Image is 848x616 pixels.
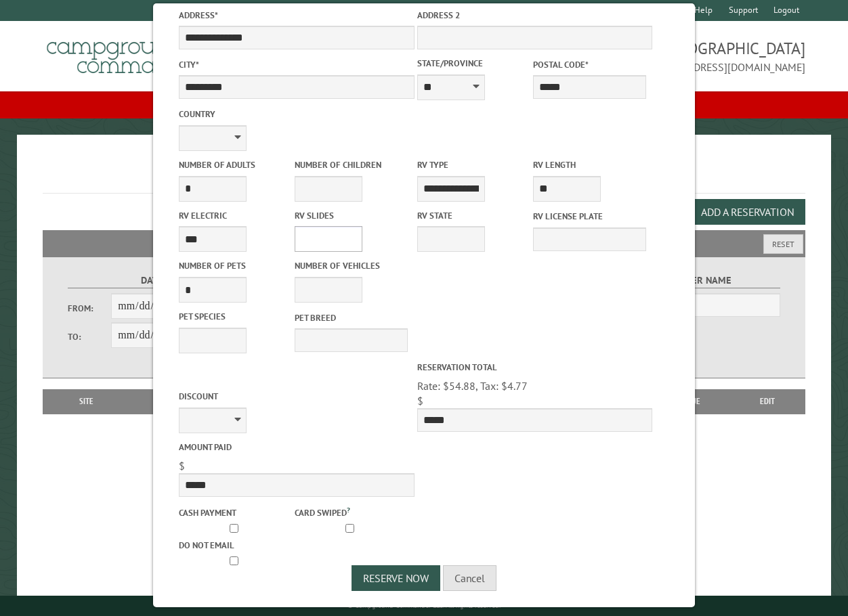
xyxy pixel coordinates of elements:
h1: Reservations [43,156,806,194]
label: RV Type [417,158,530,171]
label: Number of Vehicles [295,259,408,272]
label: City [179,58,415,71]
button: Cancel [443,565,496,591]
label: Card swiped [295,504,408,519]
h2: Filters [43,230,806,256]
button: Add a Reservation [690,199,805,225]
label: Cash payment [179,506,292,519]
label: Number of Adults [179,158,292,171]
label: Do not email [179,539,292,552]
label: To: [68,330,112,343]
span: $ [417,394,423,408]
label: RV Slides [295,209,408,222]
label: RV State [417,209,530,222]
label: Amount paid [179,441,415,454]
img: Campground Commander [43,26,212,79]
label: Dates [68,273,242,288]
label: Country [179,108,415,120]
label: Number of Pets [179,259,292,272]
label: Address [179,9,415,22]
label: RV License Plate [533,210,646,223]
label: Number of Children [295,158,408,171]
label: Pet breed [295,311,408,324]
label: RV Length [533,158,646,171]
th: Site [49,389,123,414]
a: ? [347,505,350,514]
label: State/Province [417,57,530,70]
th: Edit [729,389,805,414]
label: Reservation Total [417,361,653,374]
th: Dates [123,389,221,414]
label: Pet species [179,310,292,323]
small: © Campground Commander LLC. All rights reserved. [347,601,501,610]
button: Reset [763,234,803,254]
label: From: [68,302,112,315]
label: RV Electric [179,209,292,222]
button: Reserve Now [352,565,440,591]
span: Rate: $54.88, Tax: $4.77 [417,379,528,393]
label: Postal Code [533,58,646,71]
label: Address 2 [417,9,653,22]
label: Discount [179,390,415,403]
span: $ [179,459,185,472]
